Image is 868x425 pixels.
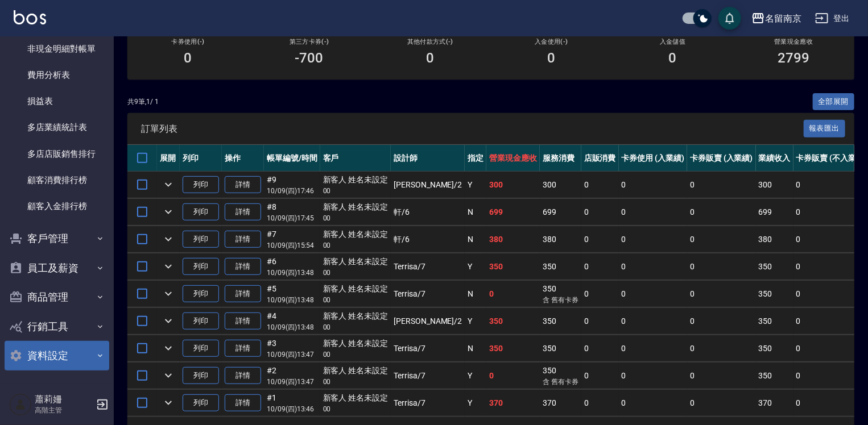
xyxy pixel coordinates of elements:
[465,199,486,226] td: N
[486,226,540,253] td: 380
[160,203,177,220] button: expand row
[486,281,540,307] td: 0
[160,367,177,384] button: expand row
[267,268,317,278] p: 10/09 (四) 13:48
[225,394,261,412] a: 詳情
[5,253,109,283] button: 員工及薪資
[160,231,177,248] button: expand row
[323,174,388,186] div: 新客人 姓名未設定
[687,253,756,280] td: 0
[427,50,435,66] h3: 0
[323,392,388,404] div: 新客人 姓名未設定
[183,367,219,385] button: 列印
[687,335,756,362] td: 0
[543,377,578,387] p: 含 舊有卡券
[264,281,320,307] td: #5
[323,283,388,295] div: 新客人 姓名未設定
[5,193,109,219] a: 顧客入金排行榜
[465,145,486,172] th: 指定
[183,285,219,303] button: 列印
[465,308,486,335] td: Y
[160,258,177,275] button: expand row
[320,145,391,172] th: 客戶
[543,295,578,305] p: 含 舊有卡券
[540,145,581,172] th: 服務消費
[804,120,846,137] button: 報表匯出
[540,199,581,226] td: 699
[391,172,465,198] td: [PERSON_NAME] /2
[465,390,486,416] td: Y
[756,308,793,335] td: 350
[264,253,320,280] td: #6
[619,226,688,253] td: 0
[669,50,677,66] h3: 0
[267,349,317,360] p: 10/09 (四) 13:47
[540,363,581,389] td: 350
[718,7,741,30] button: save
[391,363,465,389] td: Terrisa /7
[225,231,261,248] a: 詳情
[581,308,619,335] td: 0
[5,224,109,253] button: 客戶管理
[581,172,619,198] td: 0
[264,145,320,172] th: 帳單編號/時間
[756,363,793,389] td: 350
[323,349,388,360] p: 00
[465,363,486,389] td: Y
[222,145,264,172] th: 操作
[267,377,317,387] p: 10/09 (四) 13:47
[756,199,793,226] td: 699
[225,176,261,194] a: 詳情
[486,335,540,362] td: 350
[183,258,219,276] button: 列印
[5,341,109,370] button: 資料設定
[581,145,619,172] th: 店販消費
[35,394,93,405] h5: 蕭莉姍
[323,213,388,223] p: 00
[323,240,388,251] p: 00
[225,203,261,221] a: 詳情
[141,38,235,45] h2: 卡券使用(-)
[323,322,388,332] p: 00
[267,404,317,414] p: 10/09 (四) 13:46
[183,176,219,194] button: 列印
[581,281,619,307] td: 0
[619,390,688,416] td: 0
[747,38,841,45] h2: 營業現金應收
[323,201,388,213] div: 新客人 姓名未設定
[225,340,261,357] a: 詳情
[619,253,688,280] td: 0
[323,310,388,322] div: 新客人 姓名未設定
[160,285,177,302] button: expand row
[465,253,486,280] td: Y
[486,253,540,280] td: 350
[486,363,540,389] td: 0
[581,363,619,389] td: 0
[540,281,581,307] td: 350
[540,226,581,253] td: 380
[581,253,619,280] td: 0
[183,312,219,330] button: 列印
[383,38,477,45] h2: 其他付款方式(-)
[157,145,180,172] th: 展開
[160,312,177,330] button: expand row
[581,335,619,362] td: 0
[687,199,756,226] td: 0
[687,363,756,389] td: 0
[264,172,320,198] td: #9
[486,390,540,416] td: 370
[756,281,793,307] td: 350
[5,36,109,62] a: 非現金明細對帳單
[756,145,793,172] th: 業績收入
[619,335,688,362] td: 0
[391,253,465,280] td: Terrisa /7
[687,390,756,416] td: 0
[619,145,688,172] th: 卡券使用 (入業績)
[5,141,109,167] a: 多店店販銷售排行
[465,172,486,198] td: Y
[626,38,720,45] h2: 入金儲值
[183,231,219,248] button: 列印
[619,172,688,198] td: 0
[804,123,846,134] a: 報表匯出
[183,394,219,412] button: 列印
